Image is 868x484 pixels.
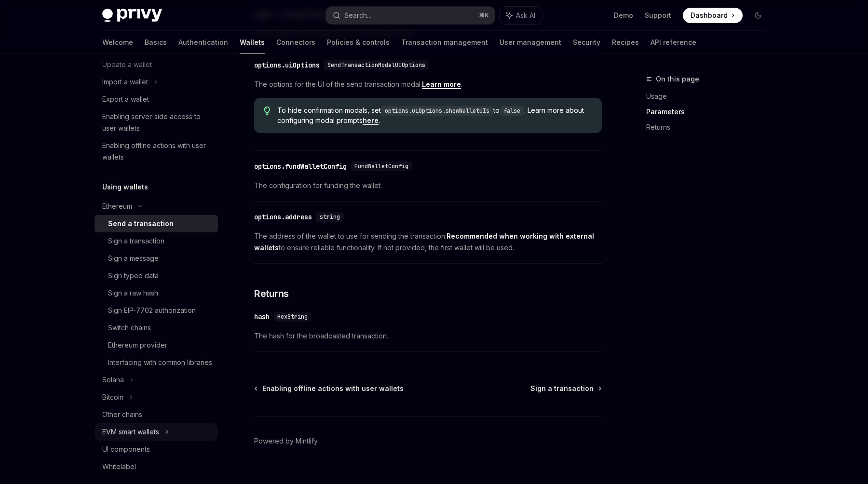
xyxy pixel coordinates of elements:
a: Dashboard [683,8,743,23]
a: User management [500,31,561,54]
div: Ethereum [102,201,132,212]
div: Enabling offline actions with user wallets [102,140,212,163]
img: dark logo [102,9,162,22]
div: Interfacing with common libraries [108,357,212,368]
div: Other chains [102,409,142,420]
div: EVM smart wallets [102,426,159,438]
a: Powered by Mintlify [254,436,318,446]
div: Import a wallet [102,76,148,88]
div: Switch chains [108,322,151,334]
a: Connectors [276,31,315,54]
a: Support [645,11,671,20]
a: Whitelabel [95,458,218,475]
svg: Tip [264,107,271,115]
a: Demo [614,11,633,20]
a: Welcome [102,31,133,54]
a: Recipes [612,31,639,54]
a: Authentication [178,31,228,54]
a: API reference [651,31,696,54]
a: Enabling server-side access to user wallets [95,108,218,137]
span: SendTransactionModalUIOptions [327,61,425,69]
a: Export a wallet [95,91,218,108]
span: On this page [656,73,699,85]
a: Enabling offline actions with user wallets [95,137,218,166]
div: UI components [102,444,150,455]
div: Bitcoin [102,391,123,403]
code: options.uiOptions.showWalletUIs [381,106,493,116]
a: Parameters [646,104,773,120]
div: Send a transaction [108,218,174,229]
div: Sign a transaction [108,235,164,247]
div: hash [254,312,270,322]
div: Sign a message [108,253,159,264]
span: Sign a transaction [530,384,594,393]
div: Sign EIP-7702 authorization [108,305,196,316]
a: Usage [646,89,773,104]
a: Sign a raw hash [95,284,218,302]
span: HexString [277,313,308,321]
a: Transaction management [401,31,488,54]
span: Ask AI [516,11,535,20]
a: Learn more [422,80,461,89]
button: Search...⌘K [326,7,495,24]
a: Returns [646,120,773,135]
div: Solana [102,374,124,386]
a: Wallets [240,31,265,54]
a: here [363,116,379,125]
button: Toggle dark mode [750,8,766,23]
span: Enabling offline actions with user wallets [262,384,404,393]
a: Security [573,31,600,54]
button: Ask AI [500,7,542,24]
a: Sign a message [95,250,218,267]
a: Enabling offline actions with user wallets [255,384,404,393]
span: The address of the wallet to use for sending the transaction. to ensure reliable functionality. I... [254,230,602,254]
span: Returns [254,287,289,300]
span: string [320,213,340,221]
span: FundWalletConfig [354,162,408,170]
span: Dashboard [691,11,728,20]
div: Export a wallet [102,94,149,105]
a: Basics [145,31,167,54]
span: The hash for the broadcasted transaction. [254,330,602,342]
span: ⌘ K [479,12,489,19]
span: The options for the UI of the send transaction modal. . [254,79,602,90]
span: To hide confirmation modals, set to . Learn more about configuring modal prompts . [277,106,592,125]
a: UI components [95,441,218,458]
div: options.address [254,212,312,222]
div: Sign typed data [108,270,159,282]
a: Sign a transaction [95,232,218,250]
span: The configuration for funding the wallet. [254,180,602,191]
div: options.fundWalletConfig [254,161,347,171]
a: Other chains [95,406,218,423]
div: Whitelabel [102,461,136,472]
div: options.uiOptions [254,60,320,70]
div: Ethereum provider [108,339,167,351]
a: Sign typed data [95,267,218,284]
a: Send a transaction [95,215,218,232]
div: Enabling server-side access to user wallets [102,111,212,134]
a: Ethereum provider [95,336,218,354]
h5: Using wallets [102,181,148,193]
code: false [500,106,524,116]
a: Sign a transaction [530,384,601,393]
a: Switch chains [95,319,218,336]
div: Sign a raw hash [108,287,158,299]
a: Sign EIP-7702 authorization [95,302,218,319]
div: Search... [344,10,371,21]
a: Policies & controls [327,31,390,54]
a: Interfacing with common libraries [95,354,218,371]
